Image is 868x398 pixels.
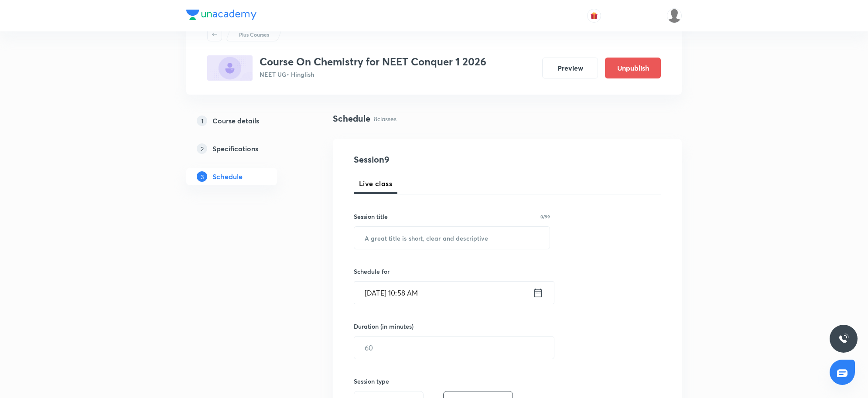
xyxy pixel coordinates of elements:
[354,212,388,221] h6: Session title
[587,9,601,23] button: avatar
[212,143,258,154] h5: Specifications
[186,112,305,129] a: 1Course details
[260,70,486,79] p: NEET UG • Hinglish
[186,140,305,157] a: 2Specifications
[354,153,513,166] h4: Session 9
[359,178,392,189] span: Live class
[667,8,682,23] img: Devendra Kumar
[838,333,849,344] img: ttu
[197,116,207,126] p: 1
[212,171,243,182] h5: Schedule
[354,227,550,249] input: A great title is short, clear and descriptive
[207,55,253,81] img: 3B8D2853-FCEF-4F87-A77D-EB8EB3140A37_plus.png
[197,171,207,182] p: 3
[354,377,389,386] h6: Session type
[333,112,370,125] h4: Schedule
[540,214,550,219] p: 0/99
[186,10,256,20] img: Company Logo
[354,267,550,276] h6: Schedule for
[354,337,554,359] input: 60
[354,322,413,331] h6: Duration (in minutes)
[239,31,269,38] p: Plus Courses
[260,55,486,68] h3: Course On Chemistry for NEET Conquer 1 2026
[374,114,396,123] p: 8 classes
[212,116,259,126] h5: Course details
[542,58,598,78] button: Preview
[590,12,598,20] img: avatar
[605,58,661,78] button: Unpublish
[186,10,256,22] a: Company Logo
[197,143,207,154] p: 2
